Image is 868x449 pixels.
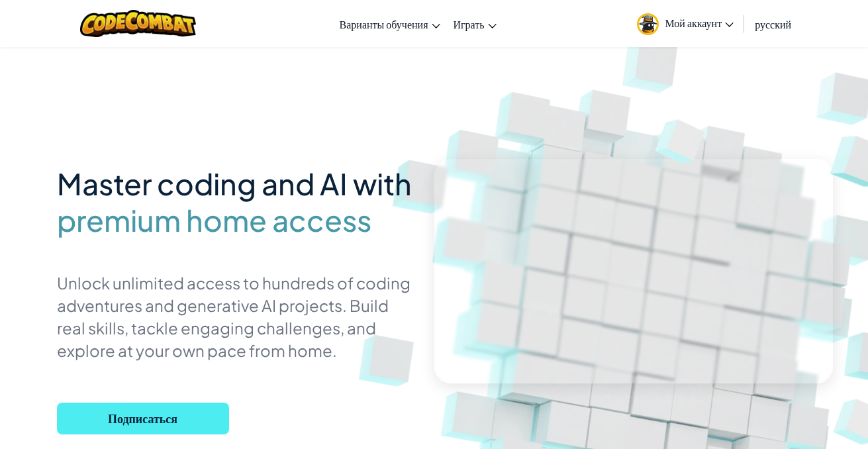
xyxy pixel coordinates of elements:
[454,17,485,31] span: Играть
[748,6,798,42] a: русский
[447,6,503,42] a: Играть
[80,10,196,37] img: CodeCombat logo
[665,16,734,30] span: Мой аккаунт
[57,403,229,434] button: Подписаться
[57,202,371,238] span: premium home access
[755,17,791,31] span: русский
[340,17,428,31] span: Варианты обучения
[630,3,741,44] a: Мой аккаунт
[57,165,412,202] span: Master coding and AI with
[57,272,414,362] p: Unlock unlimited access to hundreds of coding adventures and generative AI projects. Build real s...
[333,6,447,42] a: Варианты обучения
[637,13,659,35] img: avatar
[636,98,728,182] img: Overlap cubes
